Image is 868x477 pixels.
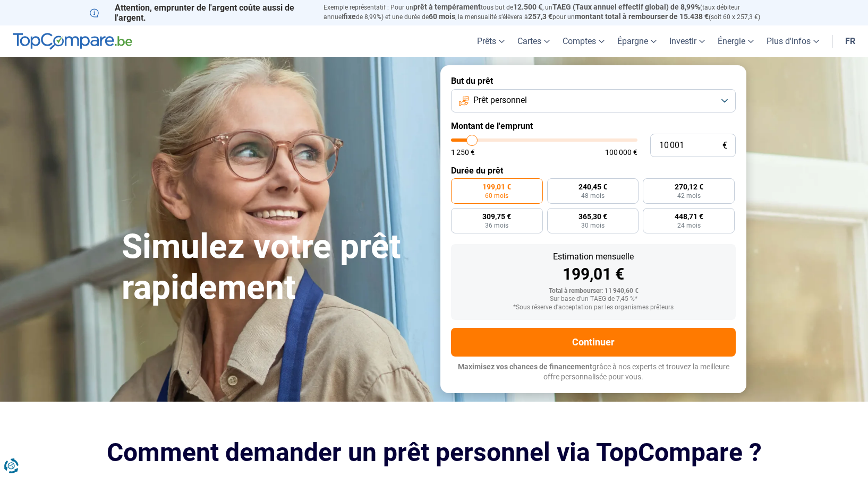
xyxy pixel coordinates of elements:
[459,304,727,311] div: *Sous réserve d'acceptation par les organismes prêteurs
[839,25,862,57] a: fr
[575,12,709,21] span: montant total à rembourser de 15.438 €
[451,328,736,357] button: Continuer
[451,362,736,383] p: grâce à nos experts et trouvez la meilleure offre personnalisée pour vous.
[459,296,727,303] div: Sur base d'un TAEG de 7,45 %*
[324,3,778,22] p: Exemple représentatif : Pour un tous but de , un (taux débiteur annuel de 8,99%) et une durée de ...
[485,193,508,199] span: 60 mois
[581,193,605,199] span: 48 mois
[578,183,607,190] span: 240,45 €
[482,183,511,190] span: 199,01 €
[511,25,556,57] a: Cartes
[760,25,826,57] a: Plus d'infos
[552,3,700,11] span: TAEG (Taux annuel effectif global) de 8,99%
[675,183,703,190] span: 270,12 €
[528,12,552,21] span: 257,3 €
[451,76,736,86] label: But du prêt
[413,3,481,11] span: prêt à tempérament
[451,149,475,156] span: 1 250 €
[556,25,611,57] a: Comptes
[90,3,311,23] p: Attention, emprunter de l'argent coûte aussi de l'argent.
[581,222,605,229] span: 30 mois
[459,253,727,261] div: Estimation mensuelle
[722,141,727,150] span: €
[471,25,511,57] a: Prêts
[611,25,663,57] a: Épargne
[122,227,428,308] h1: Simulez votre prêt rapidement
[343,12,356,21] span: fixe
[578,213,607,220] span: 365,30 €
[605,149,637,156] span: 100 000 €
[513,3,542,11] span: 12.500 €
[482,213,511,220] span: 309,75 €
[485,222,508,229] span: 36 mois
[13,33,132,50] img: TopCompare
[663,25,711,57] a: Investir
[677,222,701,229] span: 24 mois
[473,94,527,106] span: Prêt personnel
[451,166,736,176] label: Durée du prêt
[675,213,703,220] span: 448,71 €
[90,438,778,467] h2: Comment demander un prêt personnel via TopCompare ?
[677,193,701,199] span: 42 mois
[451,121,736,131] label: Montant de l'emprunt
[429,12,455,21] span: 60 mois
[459,266,727,282] div: 199,01 €
[458,362,592,371] span: Maximisez vos chances de financement
[711,25,760,57] a: Énergie
[451,89,736,112] button: Prêt personnel
[459,288,727,295] div: Total à rembourser: 11 940,60 €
